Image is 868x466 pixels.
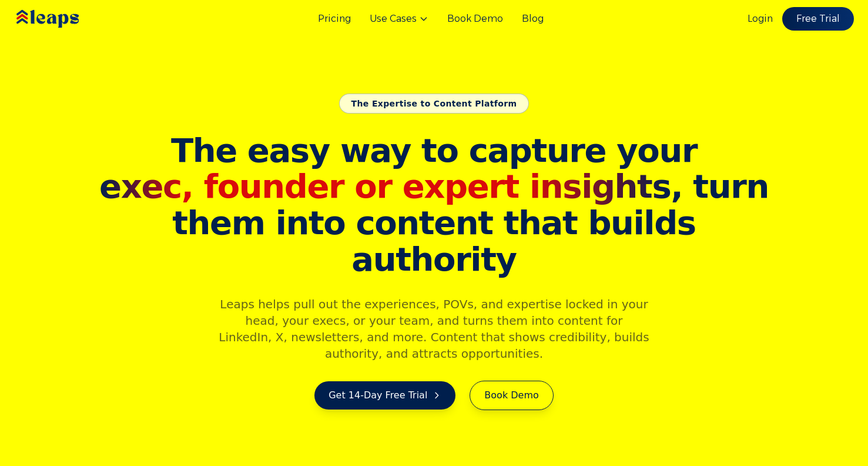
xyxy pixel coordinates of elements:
[96,205,773,277] span: them into content that builds authority
[96,168,773,205] span: , turn
[318,12,351,26] a: Pricing
[99,167,671,205] span: exec, founder or expert insights
[782,7,854,31] a: Free Trial
[171,131,697,169] span: The easy way to capture your
[314,381,455,410] a: Get 14-Day Free Trial
[748,12,773,26] a: Login
[14,2,114,36] img: Leaps Logo
[339,94,529,114] div: The Expertise to Content Platform
[370,12,428,26] button: Use Cases
[470,381,553,410] a: Book Demo
[209,296,660,362] p: Leaps helps pull out the experiences, POVs, and expertise locked in your head, your execs, or you...
[522,12,544,26] a: Blog
[447,12,503,26] a: Book Demo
